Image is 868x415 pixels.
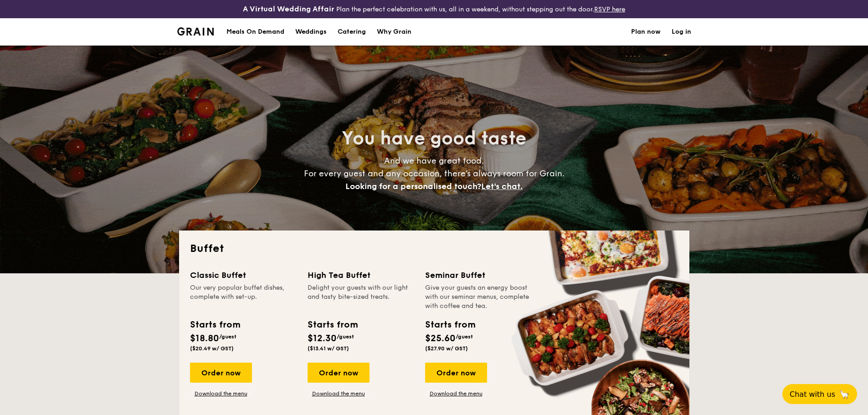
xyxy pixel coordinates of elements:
[425,269,532,282] div: Seminar Buffet
[190,269,297,282] div: Classic Buffet
[337,333,354,340] span: /guest
[425,283,532,311] div: Give your guests an energy boost with our seminar menus, complete with coffee and tea.
[425,363,487,383] div: Order now
[226,18,284,46] div: Meals On Demand
[308,363,370,383] div: Order now
[308,333,337,344] span: $12.30
[190,345,234,352] span: ($20.49 w/ GST)
[425,390,487,397] a: Download the menu
[425,345,468,352] span: ($27.90 w/ GST)
[190,318,240,332] div: Starts from
[290,18,332,46] a: Weddings
[190,241,678,256] h2: Buffet
[332,18,371,46] a: Catering
[425,318,475,332] div: Starts from
[338,18,366,46] h1: Catering
[190,363,252,383] div: Order now
[377,18,411,46] div: Why Grain
[172,4,697,15] div: Plan the perfect celebration with us, all in a weekend, without stepping out the door.
[308,390,370,397] a: Download the menu
[839,389,850,400] span: 🦙
[221,18,290,46] a: Meals On Demand
[190,390,252,397] a: Download the menu
[631,18,661,46] a: Plan now
[308,269,414,282] div: High Tea Buffet
[308,318,357,332] div: Starts from
[243,4,334,15] h4: A Virtual Wedding Affair
[425,333,456,344] span: $25.60
[190,333,219,344] span: $18.80
[371,18,417,46] a: Why Grain
[594,5,625,13] a: RSVP here
[308,283,414,311] div: Delight your guests with our light and tasty bite-sized treats.
[790,390,835,399] span: Chat with us
[481,181,523,191] span: Let's chat.
[782,384,857,404] button: Chat with us🦙
[219,333,236,340] span: /guest
[308,345,349,352] span: ($13.41 w/ GST)
[177,27,214,36] a: Logotype
[190,283,297,311] div: Our very popular buffet dishes, complete with set-up.
[177,27,214,36] img: Grain
[456,333,473,340] span: /guest
[295,18,327,46] div: Weddings
[672,18,691,46] a: Log in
